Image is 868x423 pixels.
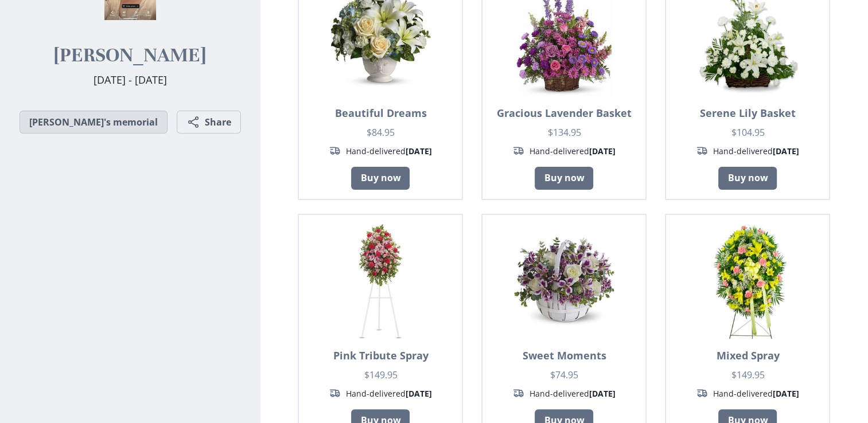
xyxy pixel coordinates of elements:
a: Buy now [535,167,593,190]
a: Buy now [718,167,777,190]
button: Share [177,111,241,134]
a: [PERSON_NAME]'s memorial [20,111,168,134]
span: [DATE] - [DATE] [94,73,167,87]
h2: [PERSON_NAME] [54,43,206,68]
a: Buy now [351,167,410,190]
